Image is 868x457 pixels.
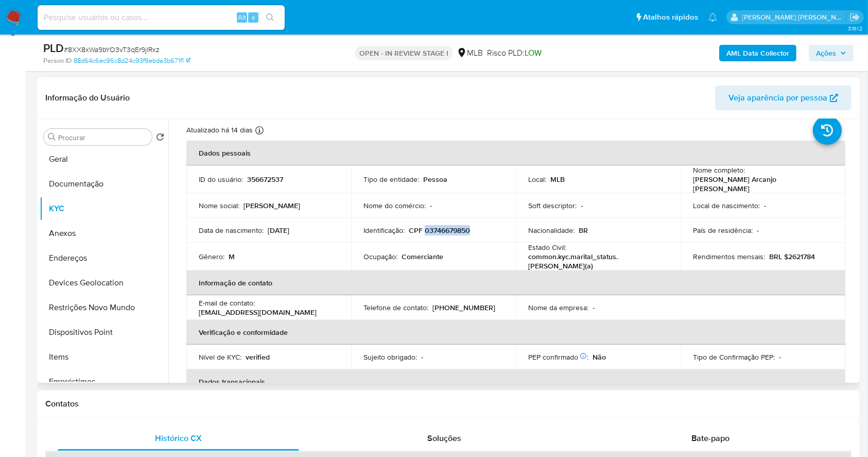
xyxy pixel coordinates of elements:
[528,352,588,362] p: PEP confirmado :
[693,226,753,235] p: País de residência :
[528,201,577,210] p: Soft descriptor :
[40,196,168,221] button: KYC
[38,11,285,24] input: Pesquise usuários ou casos...
[43,56,72,65] b: Person ID
[693,165,745,175] p: Nome completo :
[363,175,419,184] p: Tipo de entidade :
[693,175,829,193] p: [PERSON_NAME] Arcanjo [PERSON_NAME]
[363,303,428,312] p: Telefone de contato :
[769,252,815,261] p: BRL $2621784
[268,226,289,235] p: [DATE]
[849,12,860,23] a: Sair
[74,56,190,65] a: 88d64c6ec96c8d24c93f9ebda3b671f1
[487,47,542,59] span: Risco PLD:
[693,252,765,261] p: Rendimentos mensais :
[156,133,164,144] button: Retornar ao pedido padrão
[40,246,168,270] button: Endereços
[199,175,243,184] p: ID do usuário :
[427,432,461,444] span: Soluções
[719,45,796,61] button: AML Data Collector
[409,226,470,235] p: CPF 03746679850
[186,141,845,165] th: Dados pessoais
[693,352,775,362] p: Tipo de Confirmação PEP :
[199,252,224,261] p: Gênero :
[402,252,443,261] p: Comerciante
[186,369,845,394] th: Dados transacionais
[252,12,255,22] span: s
[742,12,846,22] p: carla.siqueira@mercadolivre.com
[528,252,664,270] p: common.kyc.marital_status.[PERSON_NAME](a)
[363,252,397,261] p: Ocupação :
[809,45,854,61] button: Ações
[40,369,168,394] button: Empréstimos
[238,12,246,22] span: Alt
[593,352,606,362] p: Não
[728,86,827,110] span: Veja aparência por pessoa
[457,47,483,59] div: MLB
[757,226,759,235] p: -
[155,432,202,444] span: Histórico CX
[58,133,148,142] input: Procurar
[423,175,447,184] p: Pessoa
[528,243,566,252] p: Estado Civil :
[199,298,255,308] p: E-mail de contato :
[643,12,698,23] span: Atalhos rápidos
[528,226,575,235] p: Nacionalidade :
[45,399,852,409] h1: Contatos
[199,308,317,317] p: [EMAIL_ADDRESS][DOMAIN_NAME]
[199,226,264,235] p: Data de nascimento :
[715,86,852,110] button: Veja aparência por pessoa
[186,125,253,135] p: Atualizado há 14 dias
[43,40,64,56] b: PLD
[816,45,836,61] span: Ações
[40,221,168,246] button: Anexos
[432,303,495,312] p: [PHONE_NUMBER]
[691,432,730,444] span: Bate-papo
[363,226,405,235] p: Identificação :
[363,201,426,210] p: Nome do comércio :
[40,295,168,320] button: Restrições Novo Mundo
[40,320,168,345] button: Dispositivos Point
[246,352,270,362] p: verified
[48,133,56,141] button: Procurar
[848,24,863,32] span: 3.161.2
[528,175,546,184] p: Local :
[247,175,283,184] p: 356672537
[764,201,766,210] p: -
[579,226,588,235] p: BR
[186,320,845,345] th: Verificação e conformidade
[593,303,595,312] p: -
[726,45,789,61] b: AML Data Collector
[430,201,432,210] p: -
[708,13,717,22] a: Notificações
[581,201,583,210] p: -
[525,47,542,59] span: LOW
[259,10,281,25] button: search-icon
[363,352,417,362] p: Sujeito obrigado :
[693,201,760,210] p: Local de nascimento :
[199,201,239,210] p: Nome social :
[244,201,300,210] p: [PERSON_NAME]
[40,147,168,172] button: Geral
[40,172,168,196] button: Documentação
[186,270,845,295] th: Informação de contato
[550,175,565,184] p: MLB
[528,303,588,312] p: Nome da empresa :
[779,352,781,362] p: -
[421,352,423,362] p: -
[40,270,168,295] button: Devices Geolocation
[64,44,160,55] span: # 8XX8xWa9bYO3vT3qEr9jlRxz
[229,252,235,261] p: M
[40,345,168,369] button: Items
[355,46,453,60] p: OPEN - IN REVIEW STAGE I
[199,352,241,362] p: Nível de KYC :
[45,93,130,103] h1: Informação do Usuário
